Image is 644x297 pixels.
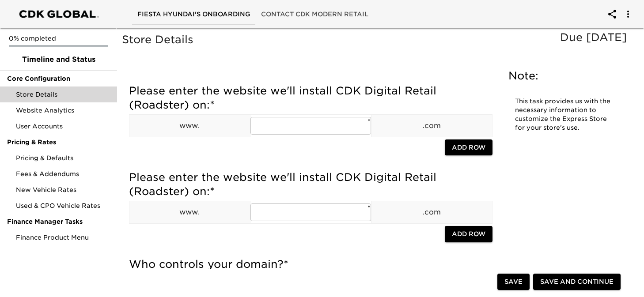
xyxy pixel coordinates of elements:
p: www. [129,207,250,218]
span: Fiesta Hyundai's Onboarding [137,9,250,20]
p: .com [371,120,492,131]
button: Add Row [445,226,492,242]
p: This task provides us with the necessary information to customize the Express Store for your stor... [515,97,612,132]
span: Website Analytics [16,106,110,115]
span: New Vehicle Rates [16,185,110,194]
span: Fees & Addendums [16,169,110,178]
span: Add Row [452,229,485,240]
h5: Who controls your domain? [129,257,492,271]
p: 0% completed [9,34,108,43]
span: Pricing & Defaults [16,154,110,162]
button: Save and Continue [533,274,621,290]
span: User Accounts [16,122,110,131]
span: Save and Continue [540,277,614,288]
button: account of current user [617,4,639,25]
button: Save [497,274,530,290]
p: .com [371,207,492,218]
span: Finance Product Menu [16,233,110,242]
span: Used & CPO Vehicle Rates [16,201,110,210]
span: Timeline and Status [7,54,110,65]
button: Add Row [445,139,492,156]
h5: Please enter the website we'll install CDK Digital Retail (Roadster) on: [129,84,492,112]
span: Core Configuration [7,74,110,83]
span: Contact CDK Modern Retail [261,9,368,20]
span: Save [504,277,523,288]
span: Finance Manager Tasks [7,217,110,226]
button: account of current user [602,4,623,25]
h5: Store Details [122,33,631,47]
h5: Note: [508,69,619,83]
span: Pricing & Rates [7,138,110,147]
p: www. [129,120,250,131]
h5: Please enter the website we'll install CDK Digital Retail (Roadster) on: [129,170,492,199]
span: Due [DATE] [560,31,627,44]
span: Add Row [452,142,485,153]
span: Store Details [16,90,110,99]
